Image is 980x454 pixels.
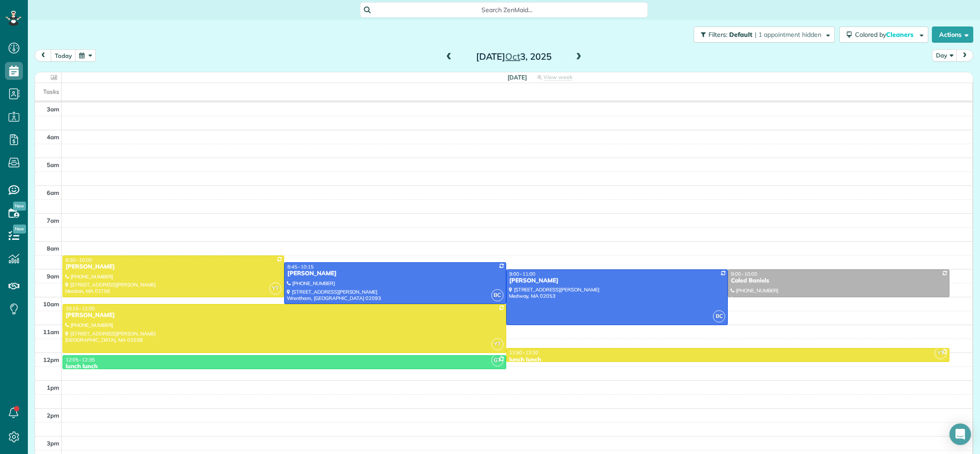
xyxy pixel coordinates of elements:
span: YT [935,347,947,359]
button: Colored byCleaners [839,26,928,43]
span: Cleaners [886,31,915,39]
div: lunch lunch [65,363,503,370]
span: BC [491,289,503,301]
span: Oct [505,51,520,62]
span: 10am [43,300,59,308]
span: 8:30 - 10:00 [66,257,92,263]
span: 9am [47,273,59,280]
span: New [13,225,26,234]
span: 9:00 - 11:00 [509,271,535,277]
span: 3pm [47,440,59,447]
span: 2pm [47,412,59,419]
button: prev [35,49,52,62]
span: View week [543,74,572,81]
span: 11am [43,328,59,335]
div: [PERSON_NAME] [509,277,725,285]
span: BC [713,310,725,322]
button: Actions [932,26,973,43]
span: [DATE] [508,74,527,81]
button: next [956,49,973,62]
button: Day [932,49,957,62]
span: 7am [47,217,59,224]
h2: [DATE] 3, 2025 [458,52,570,62]
span: 8am [47,245,59,252]
span: Default [729,31,753,39]
span: GT [491,354,503,366]
span: YT [269,282,281,295]
span: 6am [47,189,59,196]
button: Filters: Default | 1 appointment hidden [694,26,835,43]
button: today [51,49,76,62]
span: 10:15 - 12:00 [66,305,95,312]
span: 12pm [43,356,59,363]
a: Filters: Default | 1 appointment hidden [689,26,835,43]
span: 5am [47,161,59,168]
span: New [13,202,26,211]
span: 4am [47,133,59,141]
span: Filters: [708,31,727,39]
div: lunch lunch [509,356,947,364]
span: 1pm [47,384,59,391]
span: 9:00 - 10:00 [731,271,757,277]
div: [PERSON_NAME] [287,270,503,278]
span: Tasks [43,88,59,95]
span: | 1 appointment hidden [755,31,821,39]
span: 11:50 - 12:20 [509,349,539,356]
div: [PERSON_NAME] [65,263,281,271]
div: Open Intercom Messenger [949,423,971,445]
span: 3am [47,106,59,113]
span: Colored by [855,31,917,39]
span: YT [491,338,503,350]
div: [PERSON_NAME] [65,312,503,319]
span: 12:05 - 12:35 [66,357,95,363]
div: Caled Baniels [731,277,947,285]
span: 8:45 - 10:15 [287,264,313,270]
